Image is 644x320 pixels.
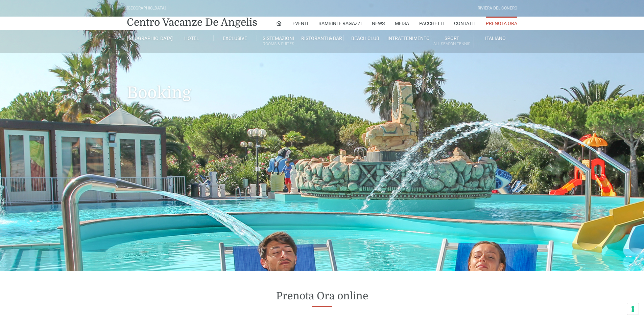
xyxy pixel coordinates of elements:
a: Pacchetti [419,17,444,30]
a: Beach Club [344,35,387,41]
h1: Booking [127,53,517,112]
a: Ristoranti & Bar [300,35,343,41]
a: Hotel [170,35,213,41]
span: Italiano [485,36,506,41]
small: Rooms & Suites [257,41,300,47]
a: Eventi [292,17,308,30]
h2: Prenota Ora online [127,290,517,302]
a: Prenota Ora [486,17,517,30]
a: Intrattenimento [387,35,430,41]
small: All Season Tennis [430,41,473,47]
div: [GEOGRAPHIC_DATA] [127,5,166,12]
a: Exclusive [214,35,257,41]
a: Media [395,17,409,30]
a: Bambini e Ragazzi [318,17,362,30]
a: Centro Vacanze De Angelis [127,16,257,29]
a: [GEOGRAPHIC_DATA] [127,35,170,41]
button: Le tue preferenze relative al consenso per le tecnologie di tracciamento [627,303,639,315]
div: Riviera Del Conero [478,5,517,12]
a: News [372,17,385,30]
a: Contatti [454,17,476,30]
a: Italiano [474,35,517,41]
a: SistemazioniRooms & Suites [257,35,300,48]
a: SportAll Season Tennis [430,35,474,48]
